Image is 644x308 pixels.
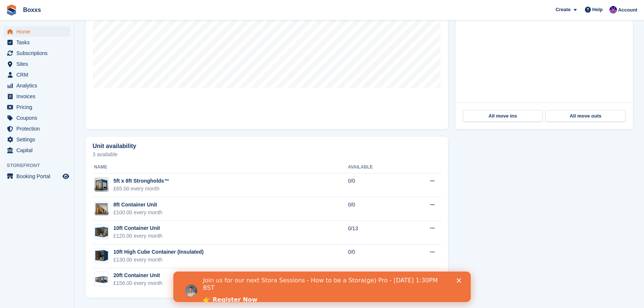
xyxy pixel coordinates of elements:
img: 8%20foot%20container%20unit%20Boxxs%20self%20storage%20Linlithgow.png [94,201,109,215]
p: 3 available [93,152,441,157]
img: stora-icon-8386f47178a22dfd0bd8f6a31ec36ba5ce8667c1dd55bd0f319d3a0aa187defe.svg [6,4,17,16]
span: Home [16,26,61,37]
div: £156.00 every month [113,279,162,287]
a: Preview store [61,172,70,181]
a: menu [4,70,70,80]
a: 👉 Register Now [30,25,84,33]
a: menu [4,134,70,145]
td: 0/13 [348,221,405,244]
span: Settings [16,134,61,145]
div: £100.00 every month [113,209,162,216]
img: house.png [94,275,109,284]
div: 10ft High Cube Container (Insulated) [113,248,204,256]
img: Jamie Malcolm [609,6,617,13]
a: menu [4,80,70,91]
a: menu [4,102,70,112]
span: Protection [16,123,61,134]
a: menu [4,59,70,69]
td: 0/0 [348,173,405,197]
img: 5%20ft%20drive%20up%20self%20storage%20unit.png [94,177,109,192]
td: 0/0 [348,197,405,221]
div: 10ft Container Unit [113,224,162,232]
a: menu [4,113,70,123]
span: Create [556,6,570,13]
a: Boxxs [20,4,44,16]
iframe: Intercom live chat banner [173,272,471,302]
td: 0/0 [348,244,405,268]
div: £130.00 every month [113,256,204,264]
a: menu [4,26,70,37]
span: Help [592,6,603,13]
span: Coupons [16,113,61,123]
span: Invoices [16,91,61,102]
th: Name [93,161,348,173]
div: 20ft Container Unit [113,272,162,279]
span: CRM [16,70,61,80]
a: All move outs [545,110,625,122]
div: £65.00 every month [113,185,169,193]
a: menu [4,145,70,155]
span: Storefront [7,162,74,169]
td: 3/47 [348,268,405,292]
span: Analytics [16,80,61,91]
h2: Unit availability [93,143,136,150]
th: Available [348,161,405,173]
span: Tasks [16,37,61,48]
span: Sites [16,59,61,69]
span: Subscriptions [16,48,61,58]
div: Close [283,7,291,11]
div: £120.00 every month [113,232,162,240]
a: menu [4,123,70,134]
div: 5ft x 8ft Strongholds™ [113,177,169,185]
a: menu [4,37,70,48]
span: Capital [16,145,61,155]
a: menu [4,171,70,182]
a: menu [4,91,70,102]
img: Container_Image_3.png [94,225,109,239]
span: Pricing [16,102,61,112]
span: Booking Portal [16,171,61,182]
a: All move ins [463,110,543,122]
a: menu [4,48,70,58]
div: 8ft Container Unit [113,201,162,209]
span: Account [618,6,637,14]
img: 10%20ft%20high%20cube%20container.png [94,248,109,263]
